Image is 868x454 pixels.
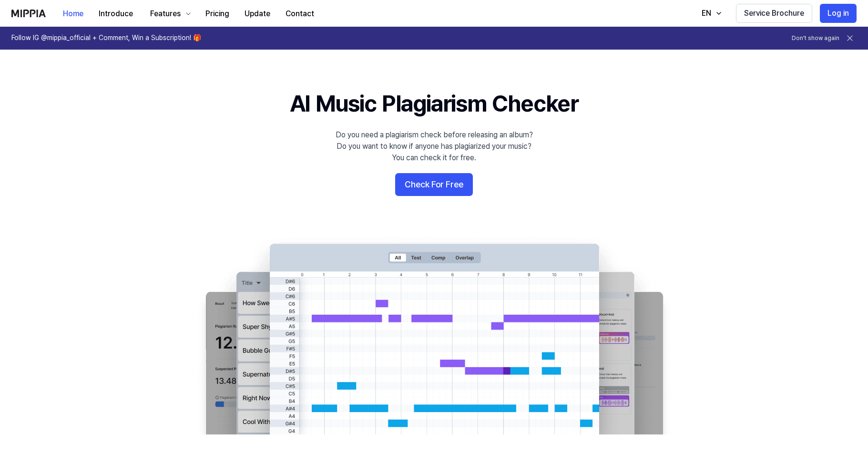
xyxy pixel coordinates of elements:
[290,88,578,120] h1: AI Music Plagiarism Checker
[237,0,278,27] a: Update
[55,0,91,27] a: Home
[395,173,473,196] button: Check For Free
[11,10,46,17] img: logo
[700,8,713,19] div: EN
[198,4,237,23] button: Pricing
[336,129,533,164] div: Do you need a plagiarism check before releasing an album? Do you want to know if anyone has plagi...
[141,4,198,23] button: Features
[148,8,183,20] div: Features
[278,4,322,23] button: Contact
[792,34,839,42] button: Don't show again
[820,4,857,23] button: Log in
[11,33,201,43] h1: Follow IG @mippia_official + Comment, Win a Subscription! 🎁
[91,4,141,23] button: Introduce
[736,4,812,23] button: Service Brochure
[237,4,278,23] button: Update
[55,4,91,23] button: Home
[186,234,682,434] img: main Image
[692,4,728,23] button: EN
